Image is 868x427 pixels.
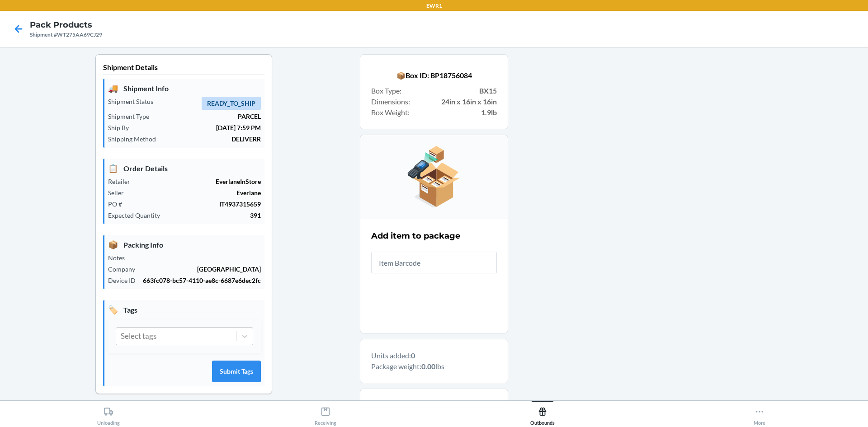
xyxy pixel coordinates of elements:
div: Select tags [121,330,156,342]
h2: Add item to package [371,230,460,242]
p: PO # [108,199,129,209]
span: Package Content [406,400,462,411]
strong: BX15 [479,85,497,96]
p: 663fc078-bc57-4110-ae8c-6687e6dec2fc [143,276,261,285]
span: Box Weight : [371,107,410,118]
h4: Pack Products [30,19,102,31]
span: 🏷️ [108,304,118,316]
div: Unloading [97,403,120,426]
button: Outbounds [434,401,651,426]
b: 0.00 [421,362,435,371]
p: Everlane [131,188,261,197]
p: Company [108,264,142,274]
p: 📦 Box ID: BP18756084 [371,70,497,81]
p: Device ID [108,276,143,285]
input: Item Barcode [371,252,497,273]
p: [DATE] 7:59 PM [136,123,261,132]
div: Outbounds [530,403,555,426]
p: Packing Info [108,239,261,251]
button: More [651,401,868,426]
p: Order Details [108,162,261,174]
button: Receiving [217,401,434,426]
p: Shipment Status [108,97,160,106]
p: [GEOGRAPHIC_DATA] [142,264,261,274]
p: Retailer [108,177,137,186]
p: Shipment Type [108,112,156,121]
p: Notes [108,253,132,263]
span: Box Type : [371,85,401,96]
p: Units added: [371,350,497,361]
p: Tags [108,304,261,316]
p: PARCEL [156,112,261,121]
span: 📦 [108,239,118,251]
b: 0 [411,351,415,360]
span: READY_TO_SHIP [202,97,261,110]
span: 📋 [108,162,118,174]
div: Shipment #WT275AA69CJ29 [30,31,102,39]
p: Expected Quantity [108,211,167,220]
p: Shipment Details [103,62,264,75]
p: Ship By [108,123,136,132]
p: Shipping Method [108,134,163,144]
p: EverlaneInStore [137,177,261,186]
p: Package weight: lbs [371,361,497,372]
p: EWR1 [426,2,442,10]
span: Dimensions : [371,96,410,107]
strong: 1.9lb [481,107,497,118]
div: Receiving [315,403,336,426]
p: Seller [108,188,131,197]
button: Submit Tags [212,361,261,382]
p: 391 [167,211,261,220]
span: 🚚 [108,82,118,94]
p: IT4937315659 [129,199,261,209]
strong: 24in x 16in x 16in [441,96,497,107]
p: DELIVERR [163,134,261,144]
div: More [754,403,765,426]
p: Shipment Info [108,82,261,94]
